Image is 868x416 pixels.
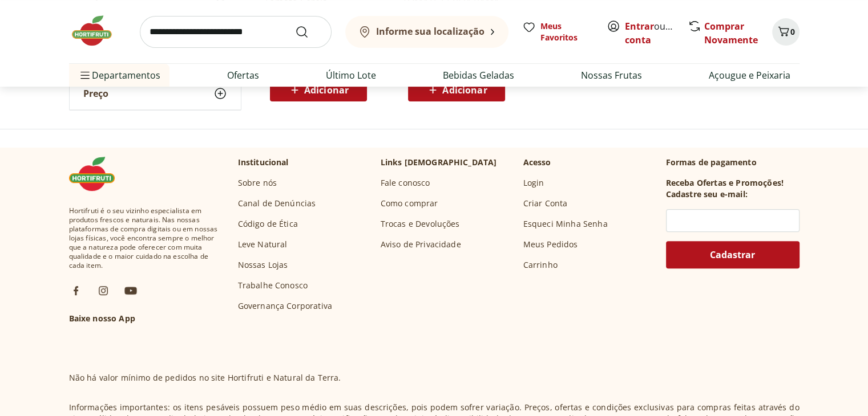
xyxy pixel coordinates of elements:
[69,157,126,191] img: Hortifruti
[140,16,332,48] input: search
[381,218,460,230] a: Trocas e Devoluções
[625,20,654,32] a: Entrar
[666,189,748,200] h3: Cadastre seu e-mail:
[238,177,277,189] a: Sobre nós
[295,25,322,39] button: Submit Search
[238,218,298,230] a: Código de Ética
[523,198,568,209] a: Criar Conta
[443,68,514,82] a: Bebidas Geladas
[710,250,755,259] span: Cadastrar
[704,20,758,46] a: Comprar Novamente
[666,177,784,189] h3: Receba Ofertas e Promoções!
[523,218,608,230] a: Esqueci Minha Senha
[69,372,341,384] p: Não há valor mínimo de pedidos no site Hortifruti e Natural da Terra.
[69,329,143,352] img: Google Play Icon
[70,78,241,109] button: Preço
[227,68,259,82] a: Ofertas
[625,20,688,46] a: Criar conta
[381,239,461,250] a: Aviso de Privacidade
[709,68,790,82] a: Açougue e Peixaria
[381,157,497,168] p: Links [DEMOGRAPHIC_DATA]
[381,177,430,189] a: Fale conosco
[238,259,288,271] a: Nossas Lojas
[625,19,676,47] span: ou
[238,300,333,312] a: Governança Corporativa
[523,177,544,189] a: Login
[790,26,795,37] span: 0
[540,21,593,43] span: Meus Favoritos
[69,14,126,48] img: Hortifruti
[238,239,288,250] a: Leve Natural
[304,85,349,95] span: Adicionar
[69,313,220,324] h3: Baixe nosso App
[78,62,160,89] span: Departamentos
[78,62,92,89] button: Menu
[772,18,800,46] button: Carrinho
[381,198,438,209] a: Como comprar
[376,25,485,38] b: Informe sua localização
[326,68,376,82] a: Último Lote
[124,284,138,297] img: ytb
[581,68,642,82] a: Nossas Frutas
[522,21,593,43] a: Meus Favoritos
[442,85,487,95] span: Adicionar
[146,329,220,352] img: App Store Icon
[83,88,108,99] span: Preço
[523,157,551,168] p: Acesso
[96,284,110,297] img: ig
[270,79,367,101] button: Adicionar
[238,198,316,209] a: Canal de Denúncias
[238,157,289,168] p: Institucional
[666,241,800,268] button: Cadastrar
[523,259,558,271] a: Carrinho
[523,239,578,250] a: Meus Pedidos
[345,16,508,48] button: Informe sua localização
[238,280,308,291] a: Trabalhe Conosco
[69,206,220,270] span: Hortifruti é o seu vizinho especialista em produtos frescos e naturais. Nas nossas plataformas de...
[666,157,800,168] p: Formas de pagamento
[69,284,83,297] img: fb
[408,79,505,101] button: Adicionar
